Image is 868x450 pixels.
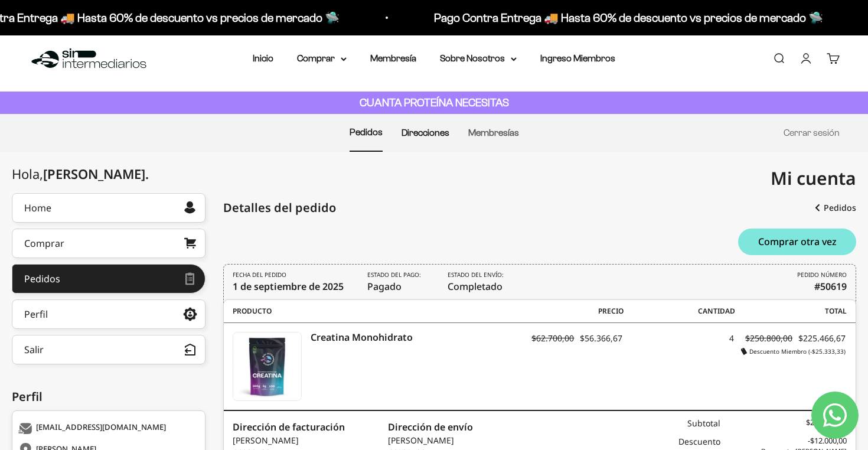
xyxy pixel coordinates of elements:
span: . [145,165,149,182]
div: [EMAIL_ADDRESS][DOMAIN_NAME] [18,423,196,435]
span: Precio [511,306,623,317]
a: Creatina Monohidrato [233,332,302,401]
span: $225.466,67 [798,332,846,344]
span: [PERSON_NAME] [43,165,149,182]
div: Pedidos [24,274,60,283]
span: Total [735,306,847,317]
a: Pedidos [815,197,856,219]
a: Inicio [253,53,273,63]
span: Comprar otra vez [758,237,837,246]
a: Direcciones [402,128,449,138]
summary: Sobre Nosotros [440,51,517,66]
a: Membresía [370,53,416,63]
div: Perfil [24,309,48,319]
span: Completado [448,270,507,294]
a: Comprar [12,229,205,258]
a: Pedidos [12,264,205,294]
span: Mi cuenta [771,166,856,190]
div: Hola, [12,167,149,181]
div: $225.466,67 [720,417,847,429]
strong: CUANTA PROTEÍNA NECESITAS [360,96,509,109]
i: Estado del pago: [367,270,421,279]
a: Home [12,193,205,223]
div: 4 [622,332,734,356]
span: Pagado [367,270,424,294]
a: Cerrar sesión [784,128,840,138]
a: Membresías [468,128,519,138]
i: FECHA DEL PEDIDO [233,270,286,279]
s: $250.800,00 [745,332,792,344]
strong: Dirección de envío [388,420,473,433]
div: Home [24,203,51,213]
div: Subtotal [594,417,720,429]
i: Descuento Miembro (-$25.333,33) [741,347,846,356]
a: Ingreso Miembros [540,53,615,63]
p: Pago Contra Entrega 🚚 Hasta 60% de descuento vs precios de mercado 🛸 [434,8,823,27]
button: Salir [12,335,205,364]
span: Cantidad [624,306,735,317]
i: Estado del envío: [448,270,504,279]
a: Pedidos [350,127,383,137]
span: Producto [233,306,512,317]
span: -$12.000,00 [808,435,847,446]
time: 1 de septiembre de 2025 [233,280,344,293]
b: #50619 [814,279,847,294]
div: Comprar [24,239,64,248]
s: $62.700,00 [531,332,574,344]
img: Creatina Monohidrato [233,332,301,400]
div: Salir [24,345,44,354]
div: Detalles del pedido [223,199,336,217]
a: Creatina Monohidrato [311,332,511,343]
button: Comprar otra vez [738,229,856,255]
i: PEDIDO NÚMERO [797,270,847,279]
summary: Comprar [297,51,347,66]
div: Perfil [12,388,205,406]
span: $56.366,67 [580,332,622,344]
a: Perfil [12,299,205,329]
strong: Dirección de facturación [233,420,345,433]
